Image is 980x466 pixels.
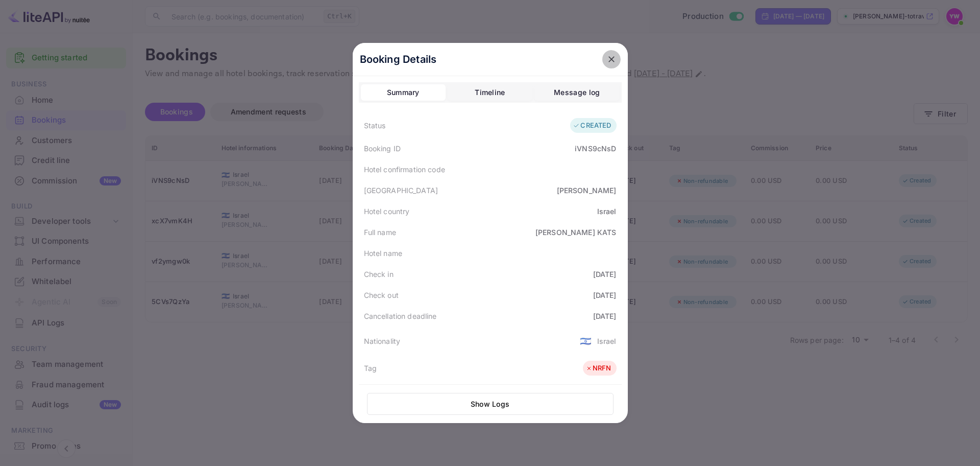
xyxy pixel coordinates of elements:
[364,248,403,259] div: Hotel name
[593,290,617,300] div: [DATE]
[364,164,445,175] div: Hotel confirmation code
[535,227,617,238] div: [PERSON_NAME] KATS
[597,206,617,217] div: Israel
[364,206,410,217] div: Hotel country
[534,84,619,101] button: Message log
[575,143,616,154] div: iVNS9cNsD
[593,269,617,279] div: [DATE]
[364,120,386,131] div: Status
[364,290,399,300] div: Check out
[364,311,437,321] div: Cancellation deadline
[557,185,617,196] div: [PERSON_NAME]
[602,50,621,68] button: close
[580,332,592,350] span: United States
[593,311,617,321] div: [DATE]
[360,52,437,67] p: Booking Details
[364,336,401,346] div: Nationality
[367,393,614,415] button: Show Logs
[364,185,438,196] div: [GEOGRAPHIC_DATA]
[573,121,611,131] div: CREATED
[361,84,446,101] button: Summary
[475,86,505,99] div: Timeline
[364,269,394,279] div: Check in
[364,227,396,238] div: Full name
[597,336,617,346] div: Israel
[364,363,377,374] div: Tag
[554,86,600,99] div: Message log
[448,84,532,101] button: Timeline
[364,143,401,154] div: Booking ID
[387,86,420,99] div: Summary
[585,363,611,374] div: NRFN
